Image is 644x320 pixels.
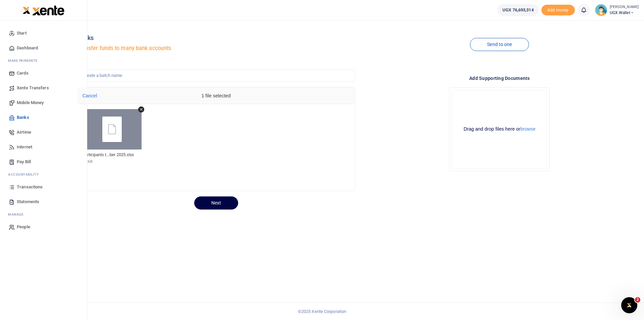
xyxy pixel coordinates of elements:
[17,198,39,205] span: Statements
[5,81,82,95] a: Xente Transfers
[635,297,640,303] span: 2
[621,297,637,313] iframe: Intercom live chat
[17,158,31,165] span: Pay Bill
[5,194,82,209] a: Statements
[541,5,575,16] span: Add money
[5,95,82,110] a: Mobile Money
[17,114,29,121] span: Banks
[17,85,49,91] span: Xente Transfers
[194,196,238,210] button: Next
[470,38,529,51] a: Send to one
[541,5,575,16] li: Toup your wallet
[610,10,639,16] span: UGX Wallet
[5,55,82,66] li: M
[5,125,82,140] a: Airtime
[595,4,607,16] img: profile-user
[5,154,82,169] a: Pay Bill
[22,6,31,14] img: logo-small
[80,91,99,100] button: Cancel
[449,87,550,171] div: File Uploader
[5,26,82,41] a: Start
[138,106,144,112] button: Remove file
[17,144,32,150] span: Internet
[5,66,82,81] a: Cards
[17,30,26,37] span: Start
[83,159,93,164] div: 13 KB
[5,169,82,180] li: Ac
[5,209,82,220] li: M
[17,45,38,51] span: Dashboard
[5,180,82,194] a: Transactions
[17,224,30,230] span: People
[17,70,29,77] span: Cards
[77,69,355,82] input: Create a batch name
[5,220,82,234] a: People
[5,41,82,55] a: Dashboard
[83,152,140,158] div: Participants travel refund 29th September 2025.xlsx
[495,4,541,16] li: Wallet ballance
[595,4,639,16] a: profile-user [PERSON_NAME] UGX Wallet
[452,126,547,132] div: Drag and drop files here or
[5,140,82,154] a: Internet
[610,4,639,10] small: [PERSON_NAME]
[541,7,575,12] a: Add money
[166,87,266,104] div: 1 file selected
[13,172,39,177] span: countability
[11,58,38,63] span: ake Payments
[11,212,24,217] span: anage
[77,45,355,52] h5: Transfer funds to many bank accounts
[520,127,535,131] button: browse
[5,110,82,125] a: Banks
[17,129,31,136] span: Airtime
[77,34,355,42] h4: Banks
[17,99,44,106] span: Mobile Money
[22,7,65,12] a: logo-small logo-large logo-large
[497,4,538,16] a: UGX 76,693,314
[502,7,533,13] span: UGX 76,693,314
[17,184,43,190] span: Transactions
[32,5,65,15] img: logo-large
[361,75,639,82] h4: Add supporting Documents
[77,87,355,191] div: File Uploader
